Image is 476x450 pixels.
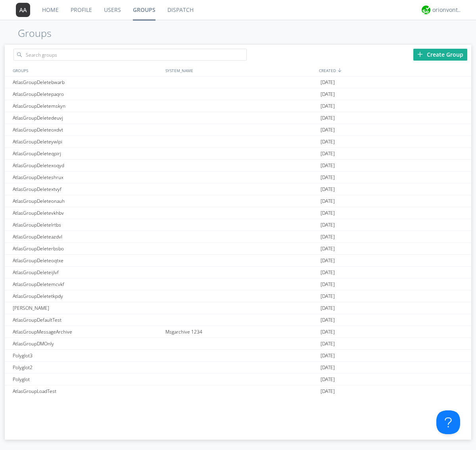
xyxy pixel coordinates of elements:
div: Polyglot [11,374,163,385]
a: AtlasGroupDeletemskyn[DATE] [5,100,471,112]
a: AtlasGroupLoadTest[DATE] [5,385,471,397]
img: plus.svg [417,51,423,57]
div: GROUPS [11,65,161,76]
a: AtlasGroupDeletedeuvj[DATE] [5,112,471,124]
div: AtlasGroupDeletexoqyd [11,160,163,171]
div: AtlasGroupDeletetkpdy [11,290,163,302]
a: AtlasGroupMessageArchiveMsgarchive 1234[DATE] [5,326,471,338]
a: AtlasGroupDeletelrtbs[DATE] [5,219,471,231]
span: [DATE] [321,207,335,219]
a: AtlasGroupDeleteazdvl[DATE] [5,231,471,243]
a: AtlasGroupDeleteijlvf[DATE] [5,267,471,278]
a: Polyglot2[DATE] [5,362,471,374]
span: [DATE] [321,219,335,231]
div: AtlasGroupDMOnly [11,338,163,349]
div: AtlasGroupMessageArchive [11,326,163,337]
span: [DATE] [321,267,335,278]
span: [DATE] [321,326,335,338]
a: AtlasGroupDeletextvyf[DATE] [5,183,471,195]
div: orionvontas+atlas+automation+org2 [432,6,462,14]
a: AtlasGroupDeletevkhbv[DATE] [5,207,471,219]
a: AtlasGroupDeletetkpdy[DATE] [5,290,471,302]
div: AtlasGroupDeletepaqro [11,88,163,100]
span: [DATE] [321,290,335,302]
span: [DATE] [321,255,335,267]
a: AtlasGroupDeleteoxdvt[DATE] [5,124,471,136]
span: [DATE] [321,88,335,100]
div: AtlasGroupDeletextvyf [11,183,163,195]
div: SYSTEM_NAME [163,65,317,76]
span: [DATE] [321,112,335,124]
span: [DATE] [321,243,335,255]
div: AtlasGroupDeleteijlvf [11,267,163,278]
span: [DATE] [321,362,335,374]
div: AtlasGroupDeletedeuvj [11,112,163,124]
span: [DATE] [321,278,335,290]
div: AtlasGroupDeletemskyn [11,100,163,112]
div: AtlasGroupDeleteqpirj [11,148,163,159]
span: [DATE] [321,136,335,148]
a: AtlasGroupDMOnly[DATE] [5,338,471,350]
div: AtlasGroupDeleterbsbo [11,243,163,254]
span: [DATE] [321,148,335,160]
a: Polyglot3[DATE] [5,350,471,362]
a: AtlasGroupDeleteshrux[DATE] [5,172,471,183]
a: AtlasGroupDeleteqpirj[DATE] [5,148,471,160]
span: [DATE] [321,302,335,314]
div: CREATED [317,65,471,76]
span: [DATE] [321,160,335,172]
span: [DATE] [321,385,335,397]
span: [DATE] [321,350,335,362]
a: AtlasGroupDeleteoqtxe[DATE] [5,255,471,267]
iframe: Toggle Customer Support [436,410,460,434]
span: [DATE] [321,338,335,350]
span: [DATE] [321,76,335,88]
div: Polyglot2 [11,362,163,373]
a: AtlasGroupDefaultTest[DATE] [5,314,471,326]
img: 29d36aed6fa347d5a1537e7736e6aa13 [422,6,430,14]
div: AtlasGroupDeleteoqtxe [11,255,163,266]
div: [PERSON_NAME] [11,302,163,314]
span: [DATE] [321,100,335,112]
span: [DATE] [321,231,335,243]
input: Search groups [13,49,247,61]
span: [DATE] [321,195,335,207]
div: AtlasGroupDeleteazdvl [11,231,163,242]
span: [DATE] [321,314,335,326]
div: AtlasGroupDeleteywlpi [11,136,163,147]
a: AtlasGroupDeletebwarb[DATE] [5,76,471,88]
div: Msgarchive 1234 [163,326,319,337]
a: AtlasGroupDeleterbsbo[DATE] [5,243,471,255]
span: [DATE] [321,374,335,385]
span: [DATE] [321,172,335,183]
div: Create Group [413,49,467,61]
div: AtlasGroupDefaultTest [11,314,163,326]
img: 373638.png [16,3,30,17]
a: [PERSON_NAME][DATE] [5,302,471,314]
div: Polyglot3 [11,350,163,361]
div: AtlasGroupDeletelrtbs [11,219,163,231]
a: AtlasGroupDeletemcvkf[DATE] [5,278,471,290]
div: AtlasGroupDeleteonauh [11,195,163,207]
span: [DATE] [321,183,335,195]
div: AtlasGroupDeletevkhbv [11,207,163,219]
div: AtlasGroupDeletebwarb [11,76,163,88]
div: AtlasGroupLoadTest [11,385,163,397]
a: AtlasGroupDeleteywlpi[DATE] [5,136,471,148]
div: AtlasGroupDeleteshrux [11,172,163,183]
a: AtlasGroupDeleteonauh[DATE] [5,195,471,207]
a: Polyglot[DATE] [5,374,471,385]
span: [DATE] [321,124,335,136]
div: AtlasGroupDeleteoxdvt [11,124,163,135]
a: AtlasGroupDeletexoqyd[DATE] [5,160,471,172]
div: AtlasGroupDeletemcvkf [11,278,163,290]
a: AtlasGroupDeletepaqro[DATE] [5,88,471,100]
